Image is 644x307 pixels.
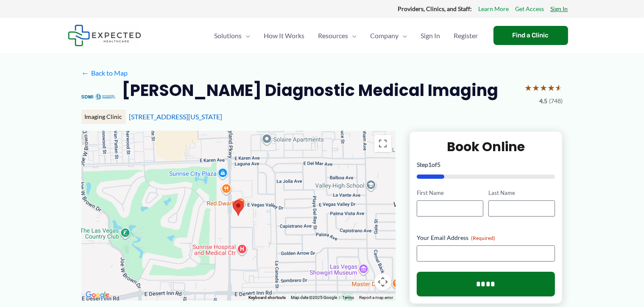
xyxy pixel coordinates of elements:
span: 1 [428,161,432,168]
span: ★ [548,80,555,96]
label: Last Name [488,189,555,197]
span: ★ [555,80,563,96]
h2: [PERSON_NAME] Diagnostic Medical Imaging [122,80,499,101]
button: Toggle fullscreen view [374,135,391,152]
label: Your Email Address [417,234,555,242]
span: Menu Toggle [399,21,407,51]
span: Company [371,21,399,51]
a: Sign In [414,21,447,51]
a: CompanyMenu Toggle [364,21,414,51]
a: Learn More [479,3,509,14]
span: ★ [532,80,540,96]
span: Resources [318,21,348,51]
span: 4.5 [540,96,548,107]
strong: Providers, Clinics, and Staff: [398,5,472,12]
span: Menu Toggle [348,21,357,51]
label: First Name [417,189,483,197]
div: Imaging Clinic [81,110,126,124]
span: Sign In [421,21,440,51]
a: Find a Clinic [493,26,568,45]
button: Map camera controls [374,273,391,290]
span: How It Works [264,21,305,51]
a: Sign In [551,3,568,14]
a: Report a map error [359,295,393,300]
a: ←Back to Map [81,67,128,79]
nav: Primary Site Navigation [208,21,485,51]
button: Keyboard shortcuts [248,295,286,301]
a: Open this area in Google Maps (opens a new window) [84,290,112,301]
a: How It Works [257,21,312,51]
a: Get Access [516,3,544,14]
span: (748) [549,96,563,107]
span: (Required) [471,235,495,241]
span: Solutions [215,21,242,51]
a: [STREET_ADDRESS][US_STATE] [129,113,223,121]
img: Google [84,290,112,301]
img: Expected Healthcare Logo - side, dark font, small [68,25,141,46]
span: ← [81,69,89,77]
a: SolutionsMenu Toggle [208,21,257,51]
span: Register [454,21,478,51]
a: Register [447,21,485,51]
h2: Book Online [417,138,555,155]
span: Menu Toggle [242,21,251,51]
a: ResourcesMenu Toggle [312,21,364,51]
a: Terms (opens in new tab) [342,295,354,300]
span: ★ [540,80,548,96]
p: Step of [417,162,555,168]
span: Map data ©2025 Google [291,295,337,300]
span: 5 [437,161,440,168]
span: ★ [525,80,532,96]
